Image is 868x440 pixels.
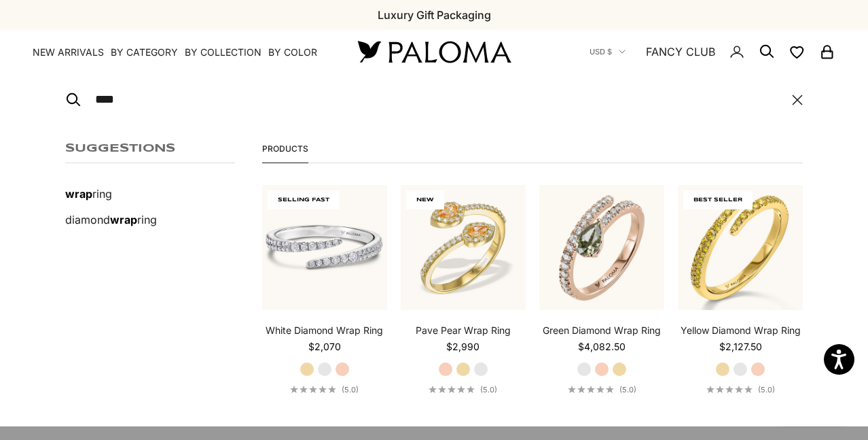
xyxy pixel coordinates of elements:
[758,385,775,394] span: (5.0)
[262,142,308,163] button: Products
[268,46,317,59] summary: By Color
[266,324,383,337] a: White Diamond Wrap Ring
[719,340,762,354] sale-price: $2,127.50
[290,385,359,394] a: 5.0 out of 5.0 stars(5.0)
[110,213,137,226] mark: wrap
[65,187,92,201] mark: wrap
[706,386,753,393] div: 5.0 out of 5.0 stars
[262,185,387,310] img: #WhiteGold
[568,385,636,394] a: 5.0 out of 5.0 stars(5.0)
[378,6,491,24] p: Luxury Gift Packaging
[568,386,614,393] div: 5.0 out of 5.0 stars
[65,142,235,163] p: Suggestions
[480,385,497,394] span: (5.0)
[539,185,664,310] img: #RoseGold
[683,190,753,209] span: BEST SELLER
[342,385,359,394] span: (5.0)
[406,190,444,209] span: NEW
[92,187,112,201] span: ring
[543,324,661,337] a: Green Diamond Wrap Ring
[590,30,835,73] nav: Secondary navigation
[590,46,626,58] button: USD $
[290,386,336,393] div: 5.0 out of 5.0 stars
[65,187,112,201] a: wrapring
[706,385,775,394] a: 5.0 out of 5.0 stars(5.0)
[429,385,497,394] a: 5.0 out of 5.0 stars(5.0)
[401,185,526,310] img: #YellowGold
[65,213,157,226] a: diamondwrapring
[681,324,801,337] a: Yellow Diamond Wrap Ring
[137,213,157,226] span: ring
[429,386,475,393] div: 5.0 out of 5.0 stars
[185,46,261,59] summary: By Collection
[33,46,104,59] a: NEW ARRIVALS
[646,43,715,61] a: FANCY CLUB
[446,340,480,354] sale-price: $2,990
[268,190,340,209] span: SELLING FAST
[578,340,626,354] sale-price: $4,082.50
[590,46,612,58] span: USD $
[33,46,325,59] nav: Primary navigation
[308,340,341,354] sale-price: $2,070
[95,90,778,109] input: Search
[65,213,110,226] span: diamond
[619,385,636,394] span: (5.0)
[111,46,178,59] summary: By Category
[678,185,803,310] img: #YellowGold
[416,324,511,337] a: Pave Pear Wrap Ring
